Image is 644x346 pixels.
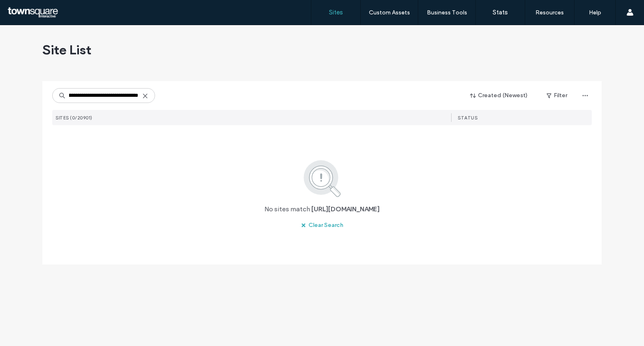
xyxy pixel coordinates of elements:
label: Stats [493,9,508,16]
span: Help [19,6,35,13]
label: Help [589,9,601,16]
span: [URL][DOMAIN_NAME] [311,205,380,214]
img: search.svg [292,159,352,198]
button: Filter [538,89,575,102]
span: No sites match [264,205,310,214]
button: Created (Newest) [463,89,535,102]
label: Custom Assets [369,9,410,16]
label: Resources [535,9,564,16]
span: STATUS [458,115,477,121]
label: Business Tools [427,9,467,16]
button: Clear Search [294,219,351,232]
span: SITES (0/20901) [56,115,93,121]
span: Site List [42,42,91,58]
label: Sites [329,9,343,16]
